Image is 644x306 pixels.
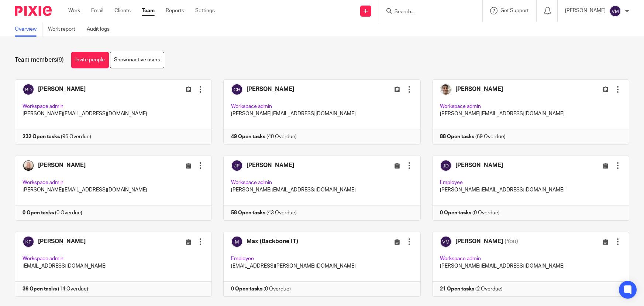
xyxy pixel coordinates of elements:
[48,22,81,37] a: Work report
[15,22,42,37] a: Overview
[87,22,115,37] a: Audit logs
[57,57,64,63] span: (9)
[15,6,52,16] img: Pixie
[166,7,184,14] a: Reports
[15,56,64,64] h1: Team members
[110,52,164,68] a: Show inactive users
[195,7,215,14] a: Settings
[500,8,529,13] span: Get Support
[609,5,621,17] img: svg%3E
[71,52,109,68] a: Invite people
[68,7,80,14] a: Work
[142,7,155,14] a: Team
[91,7,103,14] a: Email
[394,9,460,16] input: Search
[565,7,606,14] p: [PERSON_NAME]
[114,7,131,14] a: Clients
